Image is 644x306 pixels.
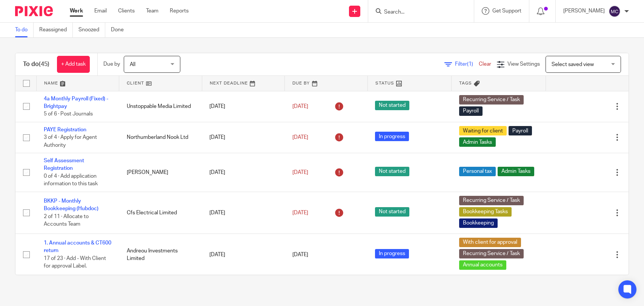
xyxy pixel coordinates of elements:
[44,96,108,109] a: 4a Monthly Payroll (Fixed) - Brightpay
[375,132,409,141] span: In progress
[15,6,53,16] img: Pixie
[44,198,98,211] a: BKKP - Monthly Bookkeeping (Hubdoc)
[552,62,594,67] span: Select saved view
[78,23,105,37] a: Snoozed
[130,62,135,67] span: All
[498,167,534,176] span: Admin Tasks
[375,167,409,176] span: Not started
[119,234,202,275] td: Andreou Investments Limited
[94,7,107,15] a: Email
[146,7,158,15] a: Team
[563,7,605,15] p: [PERSON_NAME]
[111,23,129,37] a: Done
[292,135,308,140] span: [DATE]
[44,214,89,227] span: 2 of 11 · Allocate to Accounts Team
[119,192,202,234] td: Cfs Electrical Limited
[459,207,512,217] span: Bookkeeping Tasks
[455,62,479,67] span: Filter
[292,210,308,215] span: [DATE]
[375,249,409,258] span: In progress
[459,106,483,116] span: Payroll
[202,192,285,234] td: [DATE]
[375,101,409,110] span: Not started
[507,62,540,67] span: View Settings
[459,95,524,105] span: Recurring Service / Task
[44,174,98,187] span: 0 of 4 · Add application information to this task
[119,91,202,122] td: Unstoppable Media Limited
[467,62,473,67] span: (1)
[70,7,83,15] a: Work
[383,9,451,16] input: Search
[119,122,202,153] td: Northumberland Nook Ltd
[118,7,135,15] a: Clients
[459,196,524,205] span: Recurring Service / Task
[459,137,496,147] span: Admin Tasks
[459,218,498,228] span: Bookkeeping
[202,91,285,122] td: [DATE]
[44,158,84,171] a: Self Assessment Registration
[44,111,93,117] span: 5 of 6 · Post Journals
[479,62,491,67] a: Clear
[119,153,202,192] td: [PERSON_NAME]
[375,207,409,217] span: Not started
[202,153,285,192] td: [DATE]
[459,81,472,85] span: Tags
[492,8,521,14] span: Get Support
[44,240,111,253] a: 1. Annual accounts & CT600 return
[292,104,308,109] span: [DATE]
[459,249,524,258] span: Recurring Service / Task
[23,60,49,68] h1: To do
[39,61,49,67] span: (45)
[57,56,90,73] a: + Add task
[459,167,496,176] span: Personal tax
[170,7,189,15] a: Reports
[459,260,506,270] span: Annual accounts
[39,23,73,37] a: Reassigned
[202,234,285,275] td: [DATE]
[15,23,34,37] a: To do
[103,60,120,68] p: Due by
[459,238,521,247] span: With client for approval
[202,122,285,153] td: [DATE]
[44,256,106,269] span: 17 of 23 · Add - With Client for approval Label.
[292,252,308,257] span: [DATE]
[609,5,621,17] img: svg%3E
[44,127,86,132] a: PAYE Registration
[44,135,97,148] span: 3 of 4 · Apply for Agent Authority
[459,126,507,135] span: Waiting for client
[292,170,308,175] span: [DATE]
[509,126,532,135] span: Payroll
